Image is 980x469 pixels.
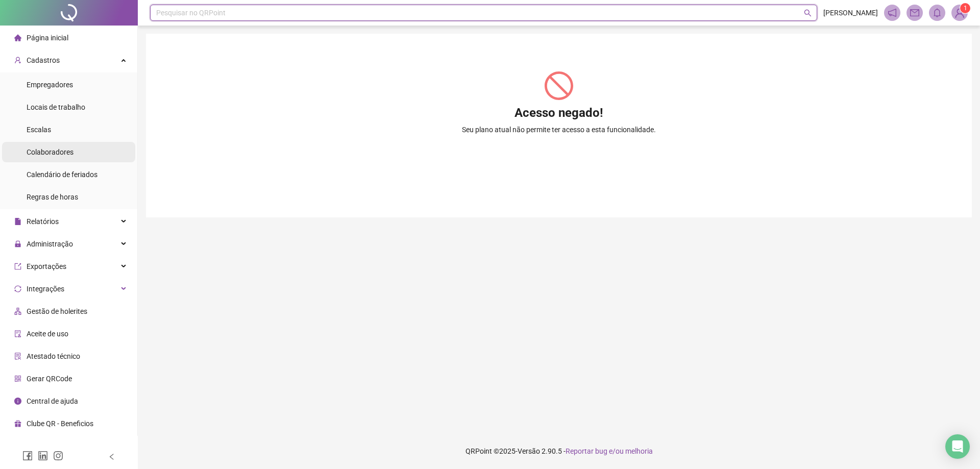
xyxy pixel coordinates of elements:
span: Central de ajuda [27,397,78,405]
span: sync [14,285,21,292]
span: Seu plano atual não permite ter acesso a esta funcionalidade. [462,124,656,135]
span: Relatórios [27,217,59,226]
span: user-add [14,57,21,64]
span: Versão [518,447,540,455]
span: Empregadores [27,81,73,89]
span: Escalas [27,126,51,134]
span: Reportar bug e/ou melhoria [566,447,653,455]
span: export [14,263,21,270]
span: Locais de trabalho [27,103,85,111]
img: 49185 [952,5,967,20]
span: search [804,9,812,17]
span: Regras de horas [27,193,78,201]
span: file [14,218,21,225]
span: Página inicial [27,34,68,42]
span: facebook [22,451,33,461]
span: Exportações [27,262,66,270]
span: Calendário de feriados [27,170,97,179]
span: mail [910,8,919,17]
span: Atestado técnico [27,352,80,360]
span: Integrações [27,285,64,293]
span: audit [14,330,21,337]
span: solution [14,353,21,360]
footer: QRPoint © 2025 - 2.90.5 - [138,433,980,469]
span: bell [933,8,942,17]
span: apartment [14,308,21,315]
h3: Acesso negado! [514,105,603,121]
span: info-circle [14,398,21,405]
span: left [108,453,115,460]
span: notification [888,8,897,17]
span: Cadastros [27,56,60,64]
span: Colaboradores [27,148,73,156]
sup: Atualize o seu contato no menu Meus Dados [960,3,970,13]
span: linkedin [38,451,48,461]
span: lock [14,240,21,248]
span: qrcode [14,375,21,382]
span: Clube QR - Beneficios [27,419,93,428]
span: Aceite de uso [27,330,68,338]
span: instagram [53,451,63,461]
span: gift [14,420,21,427]
span: 1 [964,5,967,12]
span: Gerar QRCode [27,375,72,383]
span: home [14,34,21,41]
span: stop [545,71,573,100]
div: Open Intercom Messenger [945,434,970,459]
span: Administração [27,240,73,248]
span: [PERSON_NAME] [823,7,878,18]
span: Gestão de holerites [27,307,87,315]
